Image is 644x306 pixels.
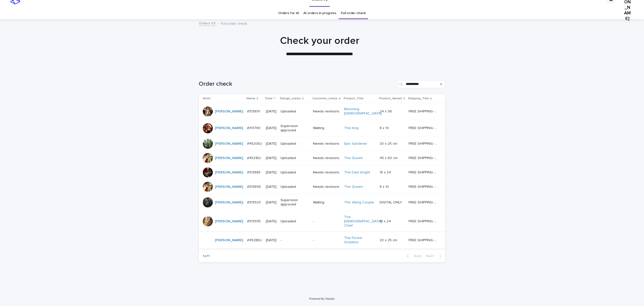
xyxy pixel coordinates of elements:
h1: Check your order [196,35,443,47]
p: #313935 [247,218,262,224]
p: [DATE] [266,109,276,114]
p: #313923 [247,199,262,205]
div: [PERSON_NAME] [623,1,631,9]
p: FREE SHIPPING - preview in 1-2 business days, after your approval delivery will take 5-10 b.d. [409,218,438,224]
p: [DATE] [266,156,276,160]
p: #313780 [247,125,262,130]
p: FREE SHIPPING - preview in 1-2 business days, after your approval delivery will take 5-10 b.d. [409,184,438,189]
p: Waiting [313,126,340,130]
p: Design_status [280,96,301,101]
p: FREE SHIPPING - preview in 1-2 business days, after your approval delivery will take 5-10 busines... [409,155,438,160]
h1: Order check [199,80,395,88]
a: [PERSON_NAME] [215,238,243,242]
p: #4520EU [247,141,263,146]
p: [DATE] [266,126,276,130]
p: Supervisor approved [280,124,309,133]
p: Product_Title [344,96,364,101]
p: 8 x 10 [380,125,390,130]
p: FREE SHIPPING - preview in 1-2 business days, after your approval delivery will take 5-10 busines... [409,237,438,242]
p: Uploaded [280,156,309,160]
p: Uploaded [280,170,309,175]
tr: [PERSON_NAME] #4520EU#4520EU [DATE]UploadedNeeds revisionsEpic Gardener 20 x 25 cm20 x 25 cm FREE... [199,137,445,151]
p: Needs revisions [313,185,340,189]
p: [DATE] [266,200,276,205]
p: Uploaded [280,109,309,114]
p: Date [265,96,273,101]
p: FREE SHIPPING - preview in 1-2 business days, after your approval delivery will take 5-10 b.d. [409,108,438,114]
p: DIGITAL ONLY [380,199,403,205]
p: Uploaded [280,219,309,224]
p: Needs revisions [313,109,340,114]
p: Waiting [313,200,340,205]
p: Artist [203,96,211,101]
a: The [DEMOGRAPHIC_DATA] Chief [344,215,382,228]
p: Needs revisions [313,156,340,160]
a: AI orders in progress [303,7,336,19]
tr: [PERSON_NAME] #4521EU#4521EU [DATE]UploadedNeeds revisionsThe Queen 45 x 60 cm45 x 60 cm FREE SHI... [199,151,445,165]
p: - [313,219,340,224]
p: [DATE] [266,238,276,242]
p: [DATE] [266,185,276,189]
a: [PERSON_NAME] [215,156,243,160]
p: FREE SHIPPING - preview in 1-2 business days, after your approval delivery will take 5-10 busines... [409,141,438,146]
tr: [PERSON_NAME] #313691#313691 [DATE]UploadedNeeds revisionsBlooming [DEMOGRAPHIC_DATA] 24 x 3624 x... [199,103,445,120]
p: [DATE] [266,142,276,146]
p: - [280,238,309,242]
a: [PERSON_NAME] [215,185,243,189]
p: FREE SHIPPING - preview in 1-2 business days, after your approval delivery will take 5-10 b.d. [409,125,438,130]
p: #313896 [247,184,262,189]
span: Next [426,254,437,258]
p: Supervisor approved [280,198,309,207]
p: Product_Variant [379,96,402,101]
p: 8 x 10 [380,184,390,189]
tr: [PERSON_NAME] #4528EU#4528EU [DATE]--The Forest Goddess 20 x 25 cm20 x 25 cm FREE SHIPPING - prev... [199,232,445,249]
a: [PERSON_NAME] [215,109,243,114]
a: The Forest Goddess [344,236,376,244]
a: [PERSON_NAME] [215,219,243,224]
p: [DATE] [266,170,276,175]
a: Orders V3 [199,20,215,26]
a: The Queen [344,156,363,160]
a: [PERSON_NAME] [215,200,243,205]
p: - [313,238,340,242]
span: Back [411,254,422,258]
p: #313691 [247,108,261,114]
p: FREE SHIPPING - preview in 1-2 business days, after your approval delivery will take 5-10 b.d. [409,199,438,205]
p: 20 x 25 cm [380,141,398,146]
button: Back [403,254,424,258]
p: Shipping_Title [408,96,429,101]
a: [PERSON_NAME] [215,170,243,175]
a: The Queen [344,185,363,189]
button: Next [424,254,445,258]
tr: [PERSON_NAME] #313923#313923 [DATE]Supervisor approvedWaitingThe Viking Couple DIGITAL ONLYDIGITA... [199,194,445,211]
p: [DATE] [266,219,276,224]
p: 18 x 24 [380,169,392,175]
tr: [PERSON_NAME] #313780#313780 [DATE]Supervisor approvedWaitingThe King 8 x 108 x 10 FREE SHIPPING ... [199,120,445,137]
p: Customer_status [312,96,338,101]
p: Full order check [221,20,247,26]
p: #313888 [247,169,261,175]
p: Needs revisions [313,142,340,146]
p: FREE SHIPPING - preview in 1-2 business days, after your approval delivery will take 5-10 b.d. [409,169,438,175]
p: Needs revisions [313,170,340,175]
p: 20 x 25 cm [380,237,398,242]
p: #4521EU [247,155,262,160]
p: 1 of 1 [199,250,214,262]
p: Name [247,96,255,101]
p: 45 x 60 cm [380,155,399,160]
p: 24 x 36 [380,108,393,114]
p: Uploaded [280,185,309,189]
tr: [PERSON_NAME] #313935#313935 [DATE]Uploaded-The [DEMOGRAPHIC_DATA] Chief 18 x 2418 x 24 FREE SHIP... [199,211,445,232]
a: Epic Gardener [344,142,367,146]
p: #4528EU [247,237,263,242]
a: Blooming [DEMOGRAPHIC_DATA] [344,107,382,116]
tr: [PERSON_NAME] #313888#313888 [DATE]UploadedNeeds revisionsThe Dark Knight 18 x 2418 x 24 FREE SHI... [199,165,445,180]
a: [PERSON_NAME] [215,126,243,130]
a: Full order check [341,7,366,19]
tr: [PERSON_NAME] #313896#313896 [DATE]UploadedNeeds revisionsThe Queen 8 x 108 x 10 FREE SHIPPING - ... [199,180,445,194]
input: Search [397,80,445,88]
a: Powered By Stacker [309,297,335,300]
a: Orders for AI [278,7,299,19]
a: The King [344,126,358,130]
